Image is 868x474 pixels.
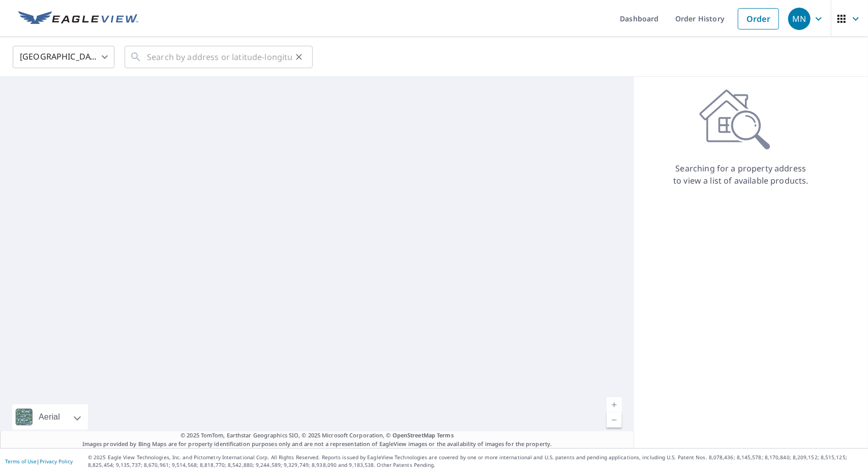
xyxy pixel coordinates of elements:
p: | [5,458,73,464]
a: Terms [437,431,454,439]
a: Terms of Use [5,458,37,465]
input: Search by address or latitude-longitude [147,43,292,71]
p: Searching for a property address to view a list of available products. [673,162,809,187]
a: OpenStreetMap [393,431,435,439]
div: MN [788,8,811,30]
img: EV Logo [18,11,138,26]
a: Privacy Policy [40,458,73,465]
div: Aerial [12,404,88,430]
a: Current Level 5, Zoom In [607,397,622,412]
a: Order [738,8,779,29]
div: [GEOGRAPHIC_DATA] [13,43,114,71]
span: © 2025 TomTom, Earthstar Geographics SIO, © 2025 Microsoft Corporation, © [181,431,454,440]
button: Clear [292,50,306,64]
p: © 2025 Eagle View Technologies, Inc. and Pictometry International Corp. All Rights Reserved. Repo... [88,454,863,469]
a: Current Level 5, Zoom Out [607,412,622,428]
div: Aerial [36,404,63,430]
